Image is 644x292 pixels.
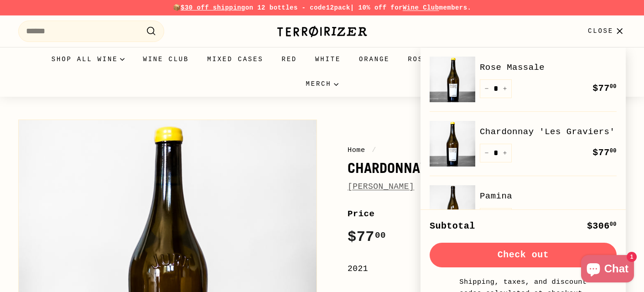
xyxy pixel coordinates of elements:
summary: Merch [296,72,347,96]
div: $306 [587,219,617,234]
a: Rose Massale [480,61,617,74]
a: Chardonnay 'Les Graviers' [480,125,617,139]
span: $30 off shipping [181,4,245,11]
button: Check out [430,243,617,267]
img: Chardonnay 'Les Graviers' [430,121,475,167]
button: Reduce item quantity by one [480,79,493,98]
button: Increase item quantity by one [498,208,512,227]
button: Close [582,18,631,45]
a: Red [272,47,306,72]
span: / [369,146,379,154]
img: Rose Massale [430,57,475,102]
inbox-online-store-chat: Shopify online store chat [578,255,637,285]
summary: Shop all wine [42,47,134,72]
a: White [306,47,350,72]
a: Wine Club [403,4,439,11]
span: $77 [348,229,386,245]
a: Rosé [399,47,437,72]
a: Mixed Cases [198,47,272,72]
a: [PERSON_NAME] [348,182,414,191]
sup: 00 [610,83,617,90]
a: Orange [350,47,399,72]
img: Pamina [430,185,475,231]
a: Home [348,146,365,154]
label: Price [348,207,626,221]
h1: Chardonnay 'Les Graviers' [348,160,626,176]
button: Reduce item quantity by one [480,144,493,162]
span: Close [588,26,613,36]
div: Subtotal [430,219,475,234]
nav: breadcrumbs [348,145,626,156]
button: Reduce item quantity by one [480,208,493,227]
button: Increase item quantity by one [498,144,512,162]
span: $77 [592,147,617,158]
strong: 12pack [326,4,350,11]
span: $77 [592,83,617,94]
p: 📦 on 12 bottles - code | 10% off for members. [18,3,626,13]
sup: 00 [610,148,617,154]
a: Pamina [480,189,617,203]
sup: 00 [610,221,617,228]
button: Increase item quantity by one [498,79,512,98]
a: Wine Club [134,47,198,72]
sup: 00 [375,230,386,240]
div: 2021 [348,262,626,276]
